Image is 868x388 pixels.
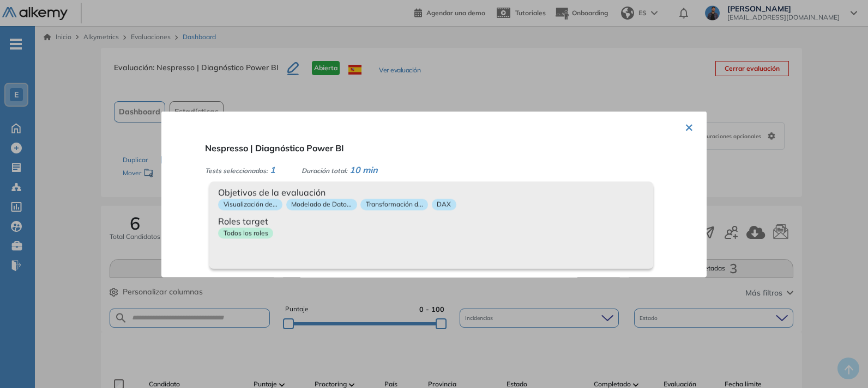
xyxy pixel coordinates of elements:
button: × [685,115,694,137]
span: 10 min [349,164,378,175]
p: Todos los roles [218,227,273,239]
span: Objetivos de la evaluación [218,186,644,199]
p: Transformación d... [360,199,428,210]
p: DAX [432,199,456,210]
span: Tests seleccionados: [205,166,268,174]
span: Duración total: [302,166,347,174]
p: Visualización de... [218,199,282,210]
span: Roles target [218,214,644,227]
p: Modelado de Dato... [286,199,357,210]
span: 1 [270,164,275,175]
span: Nespresso | Diagnóstico Power BI [205,142,344,153]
